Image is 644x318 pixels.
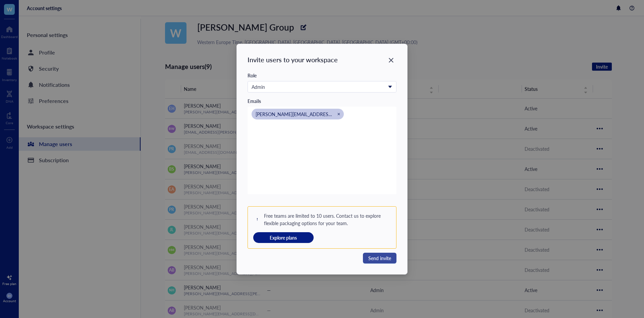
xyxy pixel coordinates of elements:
div: Admin [252,83,385,91]
span: Close [386,56,396,64]
button: Close [386,55,396,66]
div: Emails [248,98,261,104]
div: Role [248,72,257,78]
button: Send invite [363,253,396,263]
div: Close [336,112,341,116]
span: Send invite [368,254,391,262]
a: Explore plans [253,232,391,243]
div: Invite users to your workspace [248,55,338,64]
button: Explore plans [253,232,314,243]
span: Explore plans [270,235,297,241]
div: Free teams are limited to 10 users. Contact us to explore flexible packaging options for your team. [264,212,391,227]
span: [PERSON_NAME][EMAIL_ADDRESS][PERSON_NAME][DOMAIN_NAME] [256,111,408,117]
